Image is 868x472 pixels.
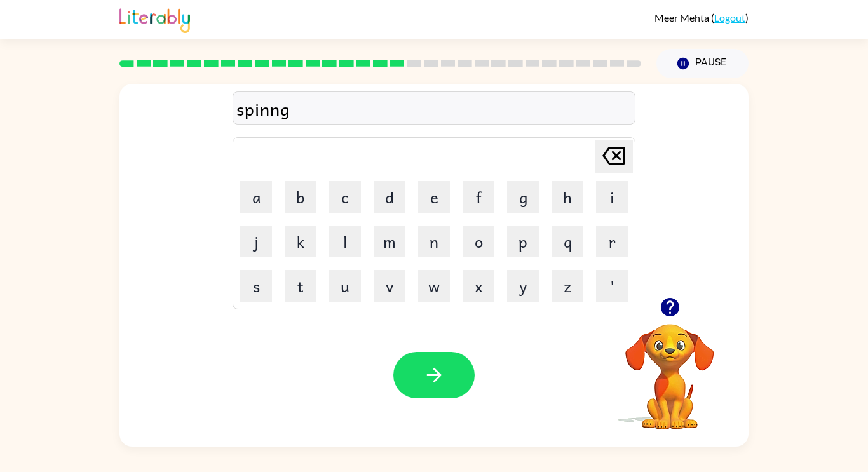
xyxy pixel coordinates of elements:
button: q [552,226,583,257]
div: spinng [236,95,632,122]
button: x [463,270,494,302]
button: t [285,270,316,302]
button: i [596,181,628,213]
button: b [285,181,316,213]
button: s [240,270,272,302]
button: r [596,226,628,257]
button: j [240,226,272,257]
button: Pause [656,49,749,78]
video: Your browser must support playing .mp4 files to use Literably. Please try using another browser. [606,304,733,431]
button: g [507,181,539,213]
button: f [463,181,494,213]
button: l [329,226,361,257]
img: Literably [119,5,190,33]
button: m [374,226,405,257]
button: ' [596,270,628,302]
button: z [552,270,583,302]
div: ( ) [654,11,749,24]
button: a [240,181,272,213]
button: o [463,226,494,257]
button: y [507,270,539,302]
button: c [329,181,361,213]
span: Meer Mehta [654,11,711,24]
button: d [374,181,405,213]
button: v [374,270,405,302]
button: p [507,226,539,257]
button: k [285,226,316,257]
a: Logout [714,11,745,24]
button: w [418,270,450,302]
button: n [418,226,450,257]
button: u [329,270,361,302]
button: h [552,181,583,213]
button: e [418,181,450,213]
